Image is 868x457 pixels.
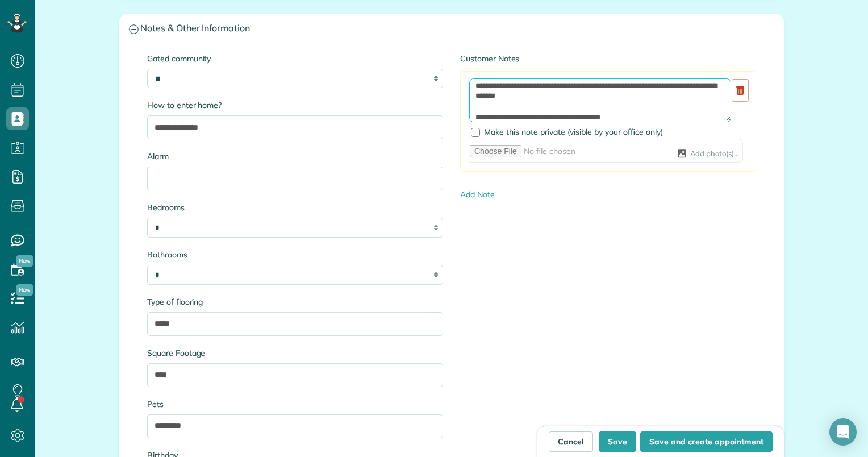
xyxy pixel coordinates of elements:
div: Open Intercom Messenger [829,418,857,446]
label: Bedrooms [147,202,443,213]
a: Cancel [549,431,593,452]
label: Square Footage [147,347,443,359]
label: Pets [147,398,443,410]
label: Gated community [147,53,443,64]
label: Type of flooring [147,296,443,308]
label: Bathrooms [147,249,443,260]
a: Notes & Other Information [120,14,783,43]
label: How to enter home? [147,99,443,111]
label: Alarm [147,151,443,162]
label: Customer Notes [460,53,756,64]
button: Save and create appointment [640,431,773,452]
span: New [16,255,33,267]
span: New [16,284,33,296]
a: Add Note [460,189,495,200]
span: Make this note private (visible by your office only) [484,127,663,137]
button: Save [599,431,636,452]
